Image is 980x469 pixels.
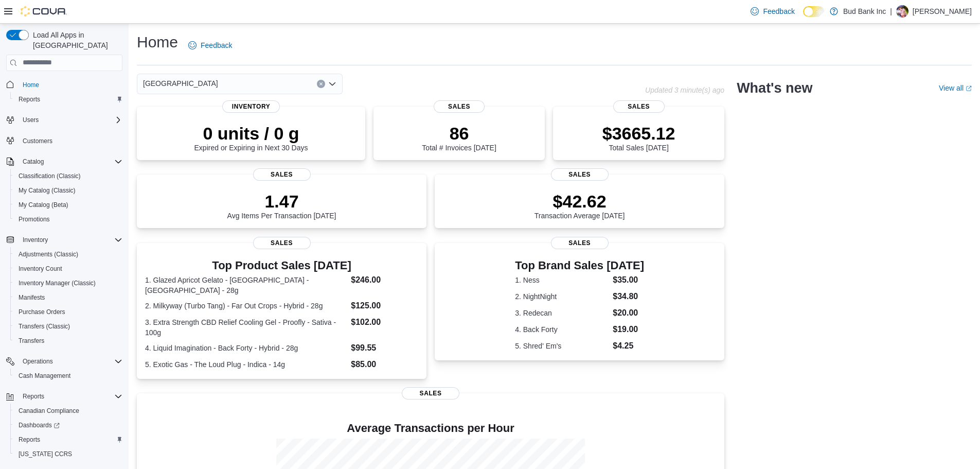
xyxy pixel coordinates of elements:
[145,259,418,272] h3: Top Product Sales [DATE]
[351,342,418,354] dd: $99.55
[2,233,127,247] button: Inventory
[19,390,48,403] button: Reports
[23,236,48,244] span: Inventory
[402,387,459,399] span: Sales
[434,100,485,113] span: Sales
[222,100,280,113] span: Inventory
[14,405,83,417] a: Canadian Compliance
[14,419,64,431] a: Dashboards
[763,6,794,16] span: Feedback
[29,30,122,50] span: Load All Apps in [GEOGRAPHIC_DATA]
[19,172,81,180] span: Classification (Classic)
[551,168,609,181] span: Sales
[19,79,43,91] a: Home
[10,183,127,198] button: My Catalog (Classic)
[10,169,127,183] button: Classification (Classic)
[351,274,418,286] dd: $246.00
[19,450,72,458] span: [US_STATE] CCRS
[23,392,44,401] span: Reports
[14,170,85,182] a: Classification (Classic)
[137,32,178,53] h1: Home
[145,275,347,296] dt: 1. Glazed Apricot Gelato - [GEOGRAPHIC_DATA] - [GEOGRAPHIC_DATA] - 28g
[422,123,496,144] p: 86
[966,85,972,92] svg: External link
[145,359,347,370] dt: 5. Exotic Gas - The Loud Plug - Indica - 14g
[19,322,70,331] span: Transfers (Classic)
[351,358,418,371] dd: $85.00
[913,5,972,18] p: [PERSON_NAME]
[14,291,49,304] a: Manifests
[10,305,127,319] button: Purchase Orders
[2,354,127,369] button: Operations
[890,5,892,18] p: |
[19,114,43,126] button: Users
[613,274,644,286] dd: $35.00
[14,263,66,275] a: Inventory Count
[613,290,644,303] dd: $34.80
[14,405,122,417] span: Canadian Compliance
[803,17,804,18] span: Dark Mode
[14,277,100,289] a: Inventory Manager (Classic)
[23,116,39,124] span: Users
[613,323,644,336] dd: $19.00
[19,186,76,195] span: My Catalog (Classic)
[613,307,644,319] dd: $20.00
[14,93,122,106] span: Reports
[19,372,70,380] span: Cash Management
[14,93,44,106] a: Reports
[10,212,127,227] button: Promotions
[515,291,609,302] dt: 2. NightNight
[19,265,62,273] span: Inventory Count
[2,113,127,127] button: Users
[14,320,74,333] a: Transfers (Classic)
[19,250,78,258] span: Adjustments (Classic)
[10,198,127,212] button: My Catalog (Beta)
[201,40,232,50] span: Feedback
[14,335,48,347] a: Transfers
[10,92,127,107] button: Reports
[253,237,311,249] span: Sales
[14,263,122,275] span: Inventory Count
[515,308,609,318] dt: 3. Redecan
[317,80,325,88] button: Clear input
[939,84,972,92] a: View allExternal link
[2,77,127,92] button: Home
[602,123,675,152] div: Total Sales [DATE]
[10,319,127,334] button: Transfers (Classic)
[145,317,347,338] dt: 3. Extra Strength CBD Relief Cooling Gel - Proofly - Sativa - 100g
[14,370,122,382] span: Cash Management
[19,78,122,91] span: Home
[14,170,122,182] span: Classification (Classic)
[194,123,308,144] p: 0 units / 0 g
[10,290,127,305] button: Manifests
[14,199,73,211] a: My Catalog (Beta)
[19,293,45,302] span: Manifests
[14,419,122,431] span: Dashboards
[19,234,52,246] button: Inventory
[19,215,50,223] span: Promotions
[10,334,127,348] button: Transfers
[19,421,60,429] span: Dashboards
[184,35,236,56] a: Feedback
[19,95,40,103] span: Reports
[10,432,127,447] button: Reports
[645,86,724,94] p: Updated 3 minute(s) ago
[14,277,122,289] span: Inventory Manager (Classic)
[843,5,886,18] p: Bud Bank Inc
[328,80,336,88] button: Open list of options
[515,341,609,351] dt: 5. Shred' Em's
[14,370,75,382] a: Cash Management
[2,389,127,404] button: Reports
[10,404,127,418] button: Canadian Compliance
[10,418,127,432] a: Dashboards
[351,316,418,328] dd: $102.00
[515,324,609,335] dt: 4. Back Forty
[227,191,336,220] div: Avg Items Per Transaction [DATE]
[14,320,122,333] span: Transfers (Classic)
[14,448,122,460] span: Washington CCRS
[145,301,347,311] dt: 2. Milkyway (Turbo Tang) - Far Out Crops - Hybrid - 28g
[534,191,625,212] p: $42.62
[23,158,44,166] span: Catalog
[2,154,127,169] button: Catalog
[19,308,65,316] span: Purchase Orders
